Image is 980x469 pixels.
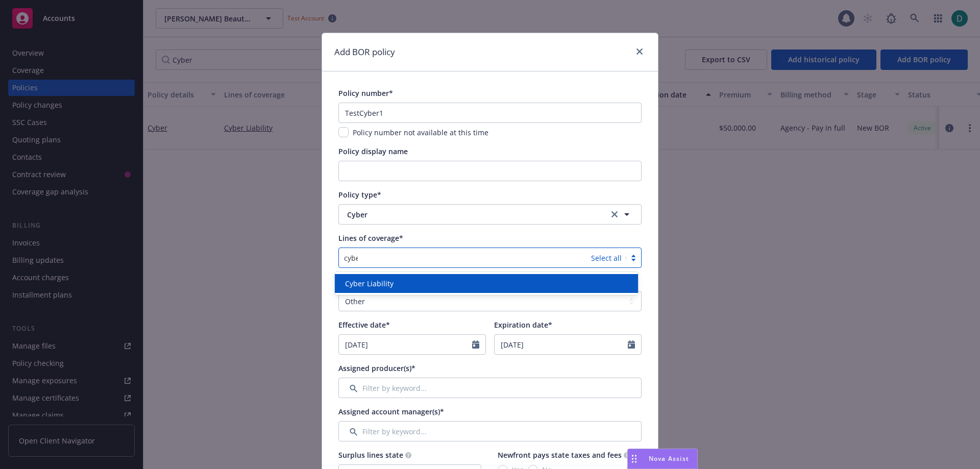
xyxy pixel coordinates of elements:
span: Effective date* [338,320,390,330]
button: Nova Assist [627,449,698,469]
span: Policy type* [338,190,381,200]
span: Cyber [347,209,593,220]
a: clear selection [608,208,621,220]
h1: Add BOR policy [334,45,395,59]
span: Assigned account manager(s)* [338,407,444,416]
span: Policy number* [338,88,393,98]
span: Policy display name [338,146,408,156]
span: Policy number not available at this time [353,128,488,137]
span: Expiration date* [494,320,552,330]
input: MM/DD/YYYY [495,335,628,354]
input: Filter by keyword... [338,421,642,441]
span: Surplus lines state [338,450,403,460]
span: Assigned producer(s)* [338,363,415,373]
a: close [633,45,646,58]
div: Drag to move [628,449,641,468]
span: Lines of coverage* [338,233,403,243]
svg: Calendar [472,340,479,349]
span: Cyber Liability [345,278,394,289]
span: Nova Assist [649,454,689,463]
button: Cyberclear selection [338,204,642,225]
input: MM/DD/YYYY [339,335,472,354]
span: Newfront pays state taxes and fees [498,450,622,460]
input: Filter by keyword... [338,378,642,398]
svg: Calendar [628,340,635,349]
a: Select all [591,253,622,263]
